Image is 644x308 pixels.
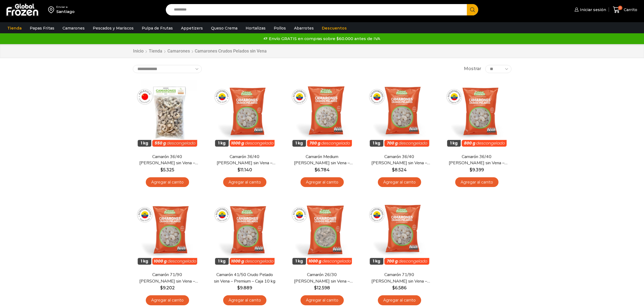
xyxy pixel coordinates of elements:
span: $ [160,285,163,290]
img: address-field-icon.svg [48,5,56,14]
nav: Breadcrumb [133,48,267,54]
bdi: 6.586 [392,285,407,290]
span: $ [315,167,317,172]
a: Camarón 71/90 [PERSON_NAME] sin Vena – Silver – Caja 10 kg [368,272,430,284]
a: Appetizers [178,23,206,33]
a: Camarón 36/40 [PERSON_NAME] sin Vena – Silver – Caja 10 kg [368,154,430,166]
span: $ [470,167,472,172]
a: Pulpa de Frutas [139,23,176,33]
select: Pedido de la tienda [133,65,202,73]
a: Camarón 26/30 [PERSON_NAME] sin Vena – Super Prime – Caja 10 kg [291,272,353,284]
a: Camarón 36/40 [PERSON_NAME] sin Vena – Gold – Caja 10 kg [445,154,508,166]
a: Descuentos [319,23,349,33]
span: $ [392,167,395,172]
a: Camarón 36/40 [PERSON_NAME] sin Vena – Super Prime – Caja 10 kg [213,154,276,166]
a: Camarón 41/50 Crudo Pelado sin Vena – Premium – Caja 10 kg [213,272,276,284]
span: 0 [618,6,622,10]
span: $ [392,285,395,290]
a: Papas Fritas [27,23,57,33]
bdi: 9.889 [237,285,252,290]
a: Agregar al carrito: “Camarón 26/30 Crudo Pelado sin Vena - Super Prime - Caja 10 kg” [300,295,344,305]
bdi: 9.399 [470,167,484,172]
a: Agregar al carrito: “Camarón 41/50 Crudo Pelado sin Vena - Premium - Caja 10 kg” [223,295,266,305]
span: $ [160,167,163,172]
div: Santiago [56,9,75,14]
a: Pescados y Mariscos [90,23,136,33]
a: 0 Carrito [612,4,639,16]
button: Search button [467,4,478,15]
span: $ [314,285,317,290]
bdi: 12.598 [314,285,330,290]
bdi: 11.140 [237,167,252,172]
bdi: 5.325 [160,167,174,172]
span: Iniciar sesión [579,7,606,12]
a: Inicio [133,48,144,54]
a: Abarrotes [291,23,316,33]
a: Iniciar sesión [573,4,606,15]
a: Tienda [5,23,24,33]
a: Camarones [167,48,190,54]
a: Agregar al carrito: “Camarón Medium Crudo Pelado sin Vena - Silver - Caja 10 kg” [300,177,344,187]
a: Agregar al carrito: “Camarón 71/90 Crudo Pelado sin Vena - Super Prime - Caja 10 kg” [146,295,189,305]
a: Queso Crema [208,23,240,33]
div: Enviar a [56,5,75,9]
a: Hortalizas [243,23,268,33]
span: $ [237,167,240,172]
h1: Camarones Crudos Pelados sin Vena [195,48,267,54]
span: $ [237,285,240,290]
bdi: 6.784 [315,167,330,172]
bdi: 8.524 [392,167,407,172]
span: Carrito [622,7,637,12]
a: Agregar al carrito: “Camarón 36/40 Crudo Pelado sin Vena - Gold - Caja 10 kg” [455,177,498,187]
a: Pollos [271,23,289,33]
a: Camarón 71/90 [PERSON_NAME] sin Vena – Super Prime – Caja 10 kg [136,272,198,284]
a: Camarón 36/40 [PERSON_NAME] sin Vena – Bronze – Caja 10 kg [136,154,198,166]
span: Mostrar [464,66,481,72]
a: Tienda [148,48,163,54]
a: Agregar al carrito: “Camarón 36/40 Crudo Pelado sin Vena - Super Prime - Caja 10 kg” [223,177,266,187]
a: Agregar al carrito: “Camarón 71/90 Crudo Pelado sin Vena - Silver - Caja 10 kg” [378,295,421,305]
a: Camarón Medium [PERSON_NAME] sin Vena – Silver – Caja 10 kg [291,154,353,166]
bdi: 9.202 [160,285,175,290]
a: Agregar al carrito: “Camarón 36/40 Crudo Pelado sin Vena - Silver - Caja 10 kg” [378,177,421,187]
a: Camarones [60,23,87,33]
a: Agregar al carrito: “Camarón 36/40 Crudo Pelado sin Vena - Bronze - Caja 10 kg” [146,177,189,187]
